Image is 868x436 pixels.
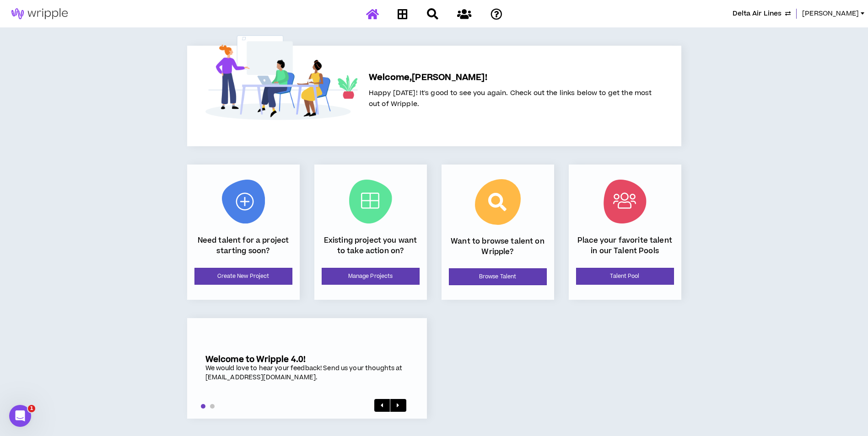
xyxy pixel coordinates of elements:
p: Want to browse talent on Wripple? [449,236,547,257]
span: Delta Air Lines [733,9,782,19]
a: Create New Project [194,268,292,285]
span: [PERSON_NAME] [802,9,859,19]
p: Place your favorite talent in our Talent Pools [576,235,674,256]
a: Talent Pool [576,268,674,285]
span: Happy [DATE]! It's good to see you again. Check out the links below to get the most out of Wripple. [369,88,652,109]
h5: Welcome, [PERSON_NAME] ! [369,71,652,84]
a: Browse Talent [449,268,547,285]
img: New Project [222,180,265,223]
a: Manage Projects [322,268,420,285]
p: Need talent for a project starting soon? [194,235,292,256]
img: Talent Pool [604,180,647,223]
span: 1 [28,405,35,412]
iframe: Intercom live chat [9,405,31,427]
button: Delta Air Lines [733,9,791,19]
p: Existing project you want to take action on? [322,235,420,256]
h5: Welcome to Wripple 4.0! [205,355,409,364]
div: We would love to hear your feedback! Send us your thoughts at [EMAIL_ADDRESS][DOMAIN_NAME]. [205,364,409,382]
img: Current Projects [349,180,392,223]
